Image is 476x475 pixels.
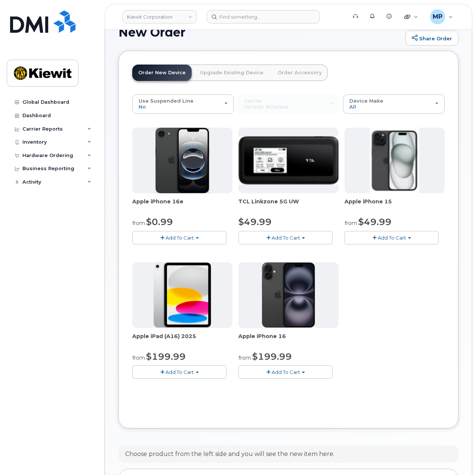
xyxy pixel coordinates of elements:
[370,128,420,193] img: iphone15.jpg
[344,220,357,226] small: from
[425,9,458,24] div: Mitchell Poe
[166,235,194,241] span: Add To Cart
[132,354,145,361] small: from
[132,65,192,81] a: Order New Device
[344,231,439,244] button: Add To Cart
[132,332,232,347] div: Apple iPad (A16) 2025
[344,198,445,213] div: Apple iPhone 15
[125,450,334,459] div: Choose product from the left side and you will see the new item here.
[399,9,423,24] div: Quicklinks
[433,12,442,21] span: MP
[132,94,234,114] button: Use Suspended Line No
[154,262,211,328] img: ipad_11.png
[349,98,383,104] span: Device Make
[252,351,292,362] span: $199.99
[238,198,339,213] div: TCL Linkzone 5G UW
[146,216,173,227] span: $0.99
[238,216,272,227] span: $49.99
[194,65,269,81] a: Upgrade Existing Device
[238,332,339,347] div: Apple iPhone 16
[358,216,392,227] span: $49.99
[132,231,226,244] button: Add To Cart
[262,262,315,328] img: iphone_16_plus.png
[166,369,194,375] span: Add To Cart
[272,65,328,81] a: Order Accessory
[122,10,197,24] a: Kiewit Corporation
[238,136,339,185] img: linkzone5g.png
[349,104,356,110] span: All
[238,231,333,244] button: Add To Cart
[139,104,146,110] span: No
[146,351,186,362] span: $199.99
[207,10,320,24] input: Find something...
[272,369,300,375] span: Add To Cart
[343,94,445,114] button: Device Make All
[118,26,402,39] h1: New Order
[238,354,251,361] small: from
[132,198,232,213] div: Apple iPhone 16e
[405,31,458,46] a: Share Order
[132,365,226,378] button: Add To Cart
[132,220,145,226] small: from
[378,235,406,241] span: Add To Cart
[155,128,209,193] img: iphone16e.png
[238,365,333,378] button: Add To Cart
[443,443,470,469] iframe: Messenger Launcher
[139,98,194,104] span: Use Suspended Line
[272,235,300,241] span: Add To Cart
